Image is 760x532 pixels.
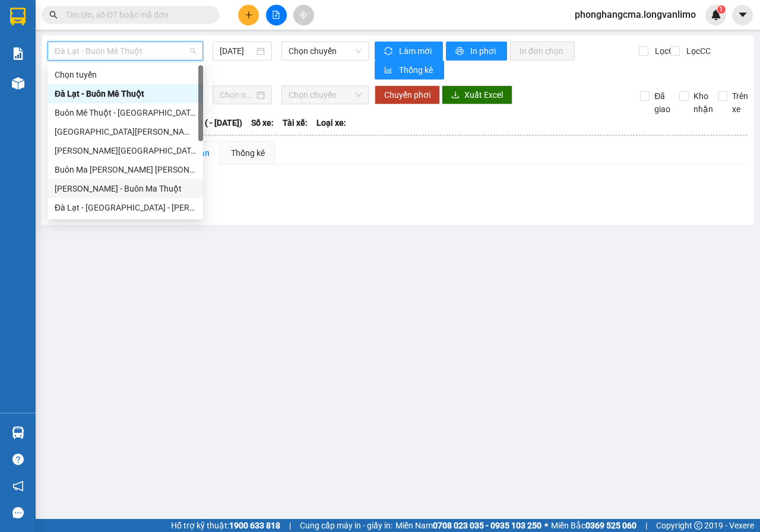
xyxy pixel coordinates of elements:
[293,5,314,26] button: aim
[238,5,259,26] button: plus
[55,182,196,195] div: [PERSON_NAME] - Buôn Ma Thuột
[689,90,718,116] span: Kho nhận
[446,42,507,60] button: printerIn phơi
[737,9,748,20] span: caret-down
[399,44,433,58] span: Làm mới
[266,5,287,26] button: file-add
[565,7,705,22] span: phonghangcma.longvanlimo
[55,68,196,81] div: Chọn tuyến
[55,87,196,100] div: Đà Lạt - Buôn Mê Thuột
[384,47,394,56] span: sync
[10,8,26,26] img: logo-vxr
[585,521,636,530] strong: 0369 525 060
[289,519,291,532] span: |
[12,426,24,439] img: warehouse-icon
[455,47,465,56] span: printer
[47,65,203,84] div: Chọn tuyến
[682,44,712,58] span: Lọc CC
[727,90,753,116] span: Trên xe
[47,179,203,198] div: Hồ Chí Minh - Buôn Ma Thuột
[172,116,242,129] span: Chuyến: ( - [DATE])
[694,521,702,530] span: copyright
[283,116,308,129] span: Tài xế:
[717,5,726,14] sup: 1
[12,507,24,518] span: message
[47,141,203,160] div: Hồ Chí Minh - Đà Lạt
[55,106,196,119] div: Buôn Mê Thuột - [GEOGRAPHIC_DATA]
[375,60,444,79] button: bar-chartThống kê
[299,11,308,19] span: aim
[47,84,203,103] div: Đà Lạt - Buôn Mê Thuột
[245,11,253,19] span: plus
[399,63,435,77] span: Thống kê
[55,144,196,157] div: [PERSON_NAME][GEOGRAPHIC_DATA]
[544,523,548,528] span: ⚪️
[55,125,196,138] div: [GEOGRAPHIC_DATA][PERSON_NAME][GEOGRAPHIC_DATA] ([PERSON_NAME] tốc)
[289,86,361,104] span: Chọn chuyến
[470,44,498,58] span: In phơi
[12,77,24,90] img: warehouse-icon
[375,42,443,60] button: syncLàm mới
[551,519,636,532] span: Miền Bắc
[171,519,280,532] span: Hỗ trợ kỹ thuật:
[47,122,203,141] div: Nha Trang - Sài Gòn (Cao tốc)
[231,146,265,160] div: Thống kê
[272,11,280,19] span: file-add
[442,85,512,104] button: downloadXuất Excel
[316,116,346,129] span: Loại xe:
[719,5,723,14] span: 1
[395,519,541,532] span: Miền Nam
[732,5,753,26] button: caret-down
[55,201,196,214] div: Đà Lạt - [GEOGRAPHIC_DATA] - [PERSON_NAME]
[251,116,274,129] span: Số xe:
[711,9,721,20] img: icon-new-feature
[375,85,440,104] button: Chuyển phơi
[384,66,394,75] span: bar-chart
[47,103,203,122] div: Buôn Mê Thuột - Đà Lạt
[650,90,675,116] span: Đã giao
[12,480,24,492] span: notification
[12,47,24,60] img: solution-icon
[433,521,541,530] strong: 0708 023 035 - 0935 103 250
[12,454,24,465] span: question-circle
[47,160,203,179] div: Buôn Ma Thuột - Hồ Chí Minh
[47,198,203,217] div: Đà Lạt - Sài Gòn - Bình Dương
[229,521,280,530] strong: 1900 633 818
[289,42,361,60] span: Chọn chuyến
[65,8,205,21] input: Tìm tên, số ĐT hoặc mã đơn
[300,519,392,532] span: Cung cấp máy in - giấy in:
[645,519,647,532] span: |
[49,11,58,19] span: search
[510,42,575,60] button: In đơn chọn
[55,42,196,60] span: Đà Lạt - Buôn Mê Thuột
[220,88,254,101] input: Chọn ngày
[650,44,681,58] span: Lọc CR
[55,163,196,176] div: Buôn Ma [PERSON_NAME] [PERSON_NAME]
[220,44,254,58] input: 13/10/2025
